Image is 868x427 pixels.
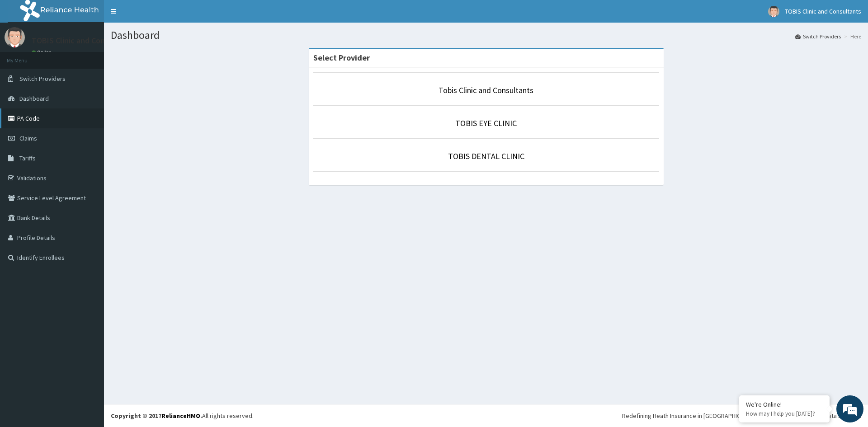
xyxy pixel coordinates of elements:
[622,411,861,420] div: Redefining Heath Insurance in [GEOGRAPHIC_DATA] using Telemedicine and Data Science!
[32,37,134,45] p: TOBIS Clinic and Consultants
[842,33,861,40] li: Here
[746,410,823,418] p: How may I help you today?
[161,412,200,420] a: RelianceHMO
[19,134,37,142] span: Claims
[5,27,25,47] img: User Image
[19,94,49,103] span: Dashboard
[448,151,524,161] a: TOBIS DENTAL CLINIC
[104,404,868,427] footer: All rights reserved.
[19,154,36,162] span: Tariffs
[313,52,370,63] strong: Select Provider
[746,400,823,408] div: We're Online!
[111,29,861,41] h1: Dashboard
[768,6,779,17] img: User Image
[439,85,533,95] a: Tobis Clinic and Consultants
[455,118,517,128] a: TOBIS EYE CLINIC
[785,7,861,15] span: TOBIS Clinic and Consultants
[795,33,841,40] a: Switch Providers
[32,49,53,56] a: Online
[19,75,66,83] span: Switch Providers
[111,412,202,420] strong: Copyright © 2017 .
